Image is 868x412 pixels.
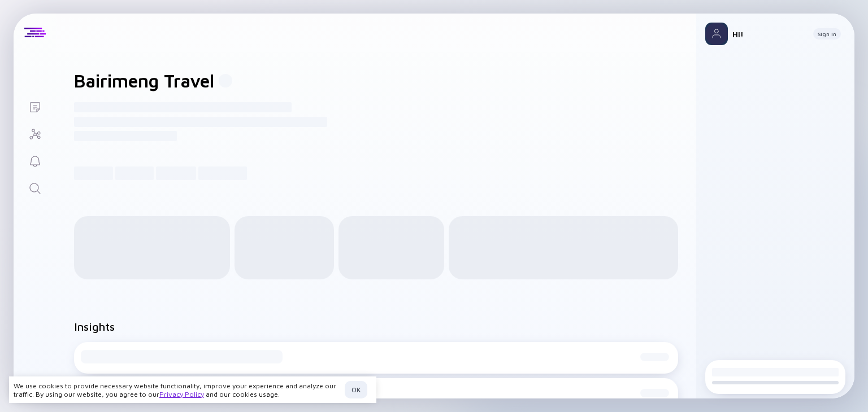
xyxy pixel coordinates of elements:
[14,382,340,398] div: We use cookies to provide necessary website functionality, improve your experience and analyze ou...
[14,120,56,147] a: Investor Map
[159,390,204,398] a: Privacy Policy
[74,320,115,333] h2: Insights
[14,147,56,174] a: Reminders
[345,381,367,398] button: OK
[74,70,214,91] h1: Bairimeng Travel
[14,93,56,120] a: Lists
[732,29,804,39] div: Hi!
[705,23,728,45] img: Profile Picture
[813,28,841,40] button: Sign In
[14,174,56,201] a: Search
